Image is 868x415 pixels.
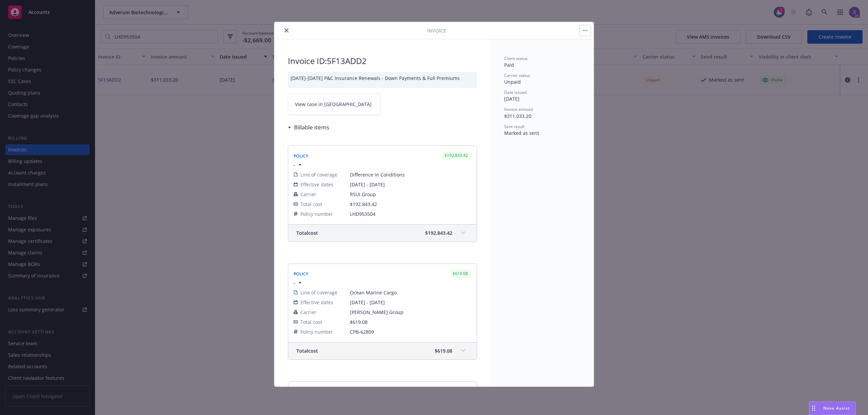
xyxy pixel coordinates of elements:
[427,27,446,34] span: Invoice
[294,161,295,168] span: -
[350,171,471,178] span: Difference In Conditions
[823,405,850,411] span: Nova Assist
[296,229,318,236] span: Total cost
[809,402,818,415] div: Drag to move
[350,328,471,335] span: CPB-62809
[300,328,333,335] span: Policy number
[300,309,316,316] span: Carrier
[504,96,519,102] span: [DATE]
[350,319,368,325] span: $619.08
[300,210,333,217] span: Policy number
[504,106,533,112] span: Invoice amount
[300,191,316,198] span: Carrier
[441,151,471,160] div: $192,843.42
[288,343,477,359] div: Totalcost$619.08
[296,347,318,354] span: Total cost
[350,191,471,198] span: RSUI Group
[350,181,471,188] span: [DATE] - [DATE]
[288,56,477,66] h2: Invoice ID: 5F13ADD2
[282,26,291,35] button: close
[350,309,471,316] span: [PERSON_NAME] Group
[300,171,337,178] span: Line of coverage
[294,271,309,277] span: Policy
[504,124,525,129] span: Sent result
[504,130,539,136] span: Marked as sent
[350,201,377,207] span: $192,843.42
[504,89,527,95] span: Date issued
[288,123,329,132] div: Billable items
[294,279,295,286] span: -
[350,289,471,296] span: Ocean Marine Cargo
[350,299,471,306] span: [DATE] - [DATE]
[350,210,471,217] span: LHD953504
[294,161,303,168] button: -
[449,269,471,278] div: $619.08
[504,79,521,85] span: Unpaid
[504,72,530,78] span: Carrier status
[300,299,333,306] span: Effective dates
[300,181,333,188] span: Effective dates
[504,56,528,61] span: Client status
[809,401,856,415] button: Nova Assist
[425,229,452,236] span: $192,843.42
[288,225,477,242] div: Totalcost$192,843.42
[435,347,452,354] span: $619.08
[288,72,477,88] div: [DATE]-[DATE] P&C Insurance Renewals - Down Payments & Full Premiums
[504,113,531,119] span: $311,033.20
[295,101,372,108] span: View case in [GEOGRAPHIC_DATA]
[300,289,337,296] span: Line of coverage
[294,279,303,286] button: -
[300,318,322,326] span: Total cost
[294,153,309,159] span: Policy
[288,94,380,115] a: View case in [GEOGRAPHIC_DATA]
[300,201,322,208] span: Total cost
[504,62,514,68] span: Paid
[294,123,329,132] h3: Billable items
